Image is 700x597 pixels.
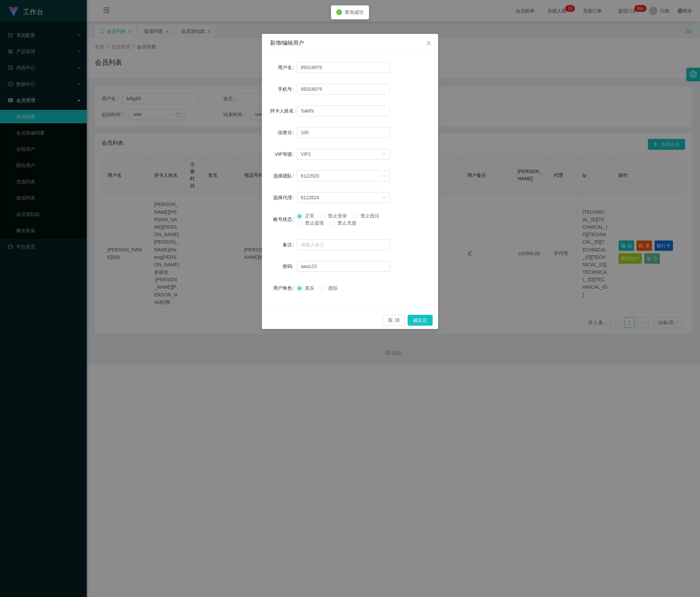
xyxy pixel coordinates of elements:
input: 请输入信誉分 [297,127,390,138]
label: 用户角色： [273,285,297,291]
label: 密码： [283,264,297,269]
label: 选择代理： [273,195,297,200]
label: 信誉分： [278,130,297,135]
font: 禁止登录 [328,213,347,219]
font: 信誉分 [278,130,292,135]
font: 禁止提现 [305,220,324,226]
font: VIP等级 [275,151,292,157]
label: 手机号： [278,86,297,92]
font: 密码 [283,264,292,269]
font: 6122624 [301,195,320,200]
font: 正常 [305,213,314,219]
i: 图标：勾选圆圈 [336,9,342,15]
font: 持卡人姓名 [270,108,294,114]
font: 账号状态 [273,217,292,222]
input: 请输入持卡人姓名 [297,105,390,116]
i: 图标： 下 [382,195,386,200]
font: 选择团队 [273,173,292,179]
font: 6122620 [301,173,320,179]
label: 选择团队： [273,173,297,179]
font: 备注 [283,242,292,247]
font: 新增/编辑用户 [270,40,304,46]
label: 账号状态： [273,217,297,222]
font: 用户角色 [273,285,292,291]
button: 取消 [383,315,405,326]
font: 用户名 [278,65,292,70]
label: 备注： [283,242,297,247]
font: 查询成功 [345,9,364,15]
font: 选择代理 [273,195,292,200]
input: 请输入密码 [297,261,390,272]
font: 手机号 [278,86,292,92]
button: 确实定 [408,315,433,326]
input: 请输入手机号 [297,84,390,95]
i: 图标： 关闭 [426,40,431,46]
label: VIP等级： [275,151,296,157]
div: VIP1 [301,149,311,159]
font: VIP1 [301,151,311,157]
font: 虚拟 [328,285,337,291]
input: 请输入用户名 [297,62,390,73]
input: 请输入备注 [297,239,390,250]
i: 图标： 下 [382,152,386,157]
font: 真实 [305,285,314,291]
label: 用户名： [278,65,297,70]
i: 图标： 下 [382,174,386,179]
label: 持卡人姓名： [270,108,298,114]
div: 6122628 [301,171,320,181]
button: 关闭 [419,34,438,53]
font: 禁止投注 [361,213,379,219]
font: 禁止充值 [337,220,356,226]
